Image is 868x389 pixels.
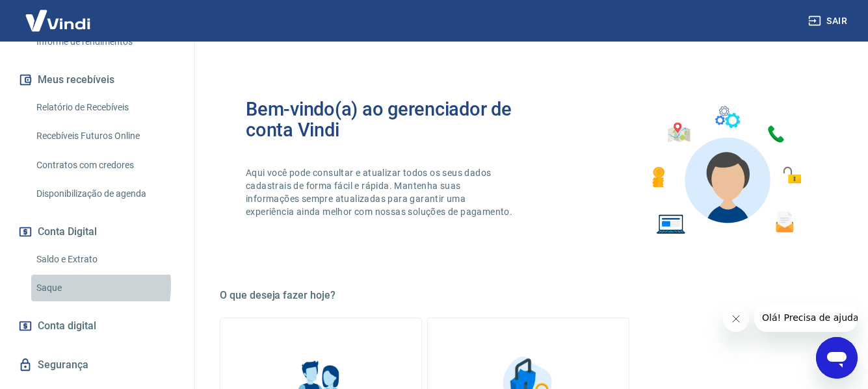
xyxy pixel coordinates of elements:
[640,99,811,242] img: Imagem de um avatar masculino com diversos icones exemplificando as funcionalidades do gerenciado...
[31,94,179,121] a: Relatório de Recebíveis
[31,29,179,55] a: Informe de rendimentos
[806,9,852,33] button: Sair
[16,66,179,94] button: Meus recebíveis
[16,218,179,246] button: Conta Digital
[31,123,179,149] a: Recebíveis Futuros Online
[16,351,179,379] a: Segurança
[16,312,179,340] a: Conta digital
[754,303,858,332] iframe: Mensagem da empresa
[31,152,179,179] a: Contratos com credores
[8,9,109,19] span: Olá! Precisa de ajuda?
[31,181,179,207] a: Disponibilização de agenda
[31,246,179,273] a: Saldo e Extrato
[31,275,179,301] a: Saque
[38,317,96,335] span: Conta digital
[246,166,515,218] p: Aqui você pode consultar e atualizar todos os seus dados cadastrais de forma fácil e rápida. Mant...
[816,337,858,379] iframe: Botão para abrir a janela de mensagens
[246,99,529,140] h2: Bem-vindo(a) ao gerenciador de conta Vindi
[220,289,837,302] h5: O que deseja fazer hoje?
[723,306,749,332] iframe: Fechar mensagem
[16,1,100,40] img: Vindi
